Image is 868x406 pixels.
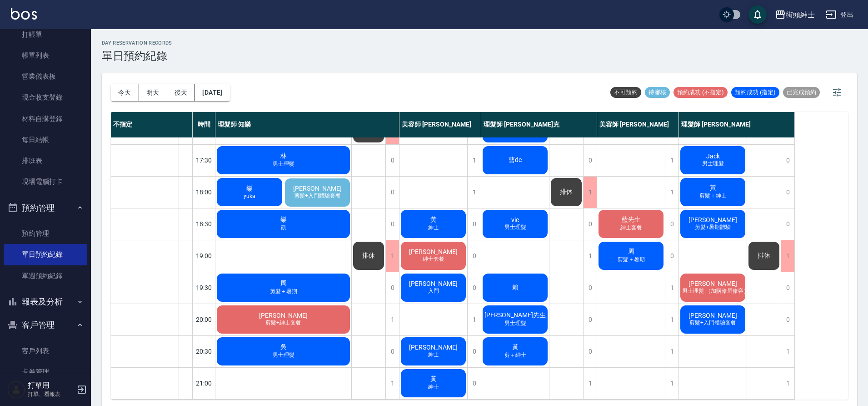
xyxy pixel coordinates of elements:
[271,351,296,359] span: 男士理髮
[510,343,520,351] span: 黃
[242,193,257,199] span: yuka
[583,304,597,335] div: 0
[771,5,818,24] button: 街頭紳士
[385,145,399,176] div: 0
[467,368,481,399] div: 0
[620,216,643,224] span: 藍先生
[481,112,597,137] div: 理髮師 [PERSON_NAME]克
[748,5,767,24] button: save
[28,381,74,390] h5: 打單用
[426,224,441,232] span: 紳士
[583,145,597,176] div: 0
[673,88,728,96] span: 預約成功 (不指定)
[279,279,289,288] span: 周
[421,255,446,263] span: 紳士套餐
[503,223,528,231] span: 男士理髮
[7,381,25,399] img: Person
[781,177,794,208] div: 0
[467,304,481,335] div: 1
[687,280,739,287] span: [PERSON_NAME]
[385,208,399,240] div: 0
[193,304,215,335] div: 20:00
[467,177,481,208] div: 1
[687,216,739,223] span: [PERSON_NAME]
[4,340,87,361] a: 客戶列表
[264,319,303,327] span: 剪髮+紳士套餐
[467,272,481,304] div: 0
[257,312,309,319] span: [PERSON_NAME]
[193,335,215,367] div: 20:30
[510,284,520,292] span: 賴
[781,304,794,335] div: 0
[193,176,215,208] div: 18:00
[665,272,678,304] div: 1
[292,192,343,200] span: 剪髮+入門體驗套餐
[4,244,87,265] a: 單日預約紀錄
[215,112,399,137] div: 理髮師 知樂
[279,224,288,232] span: 凱
[665,177,678,208] div: 1
[665,208,678,240] div: 0
[385,177,399,208] div: 0
[786,9,815,20] div: 街頭紳士
[467,336,481,367] div: 0
[399,112,481,137] div: 美容師 [PERSON_NAME]
[783,88,820,96] span: 已完成預約
[407,344,459,351] span: [PERSON_NAME]
[665,145,678,176] div: 1
[4,196,87,220] button: 預約管理
[680,287,751,295] span: 男士理髮 （加購修眉修容）
[483,311,548,320] span: [PERSON_NAME]先生
[4,361,87,382] a: 卡券管理
[360,252,377,260] span: 排休
[385,336,399,367] div: 0
[781,240,794,272] div: 1
[4,223,87,244] a: 預約管理
[583,272,597,304] div: 0
[102,40,172,46] h2: day Reservation records
[708,184,718,192] span: 黃
[781,368,794,399] div: 1
[279,216,289,224] span: 樂
[626,248,636,256] span: 周
[4,265,87,286] a: 單週預約紀錄
[467,240,481,272] div: 0
[597,112,679,137] div: 美容師 [PERSON_NAME]
[193,367,215,399] div: 21:00
[426,287,441,295] span: 入門
[665,240,678,272] div: 0
[193,208,215,240] div: 18:30
[688,319,738,327] span: 剪髮+入門體驗套餐
[467,145,481,176] div: 1
[407,280,459,287] span: [PERSON_NAME]
[291,185,344,192] span: [PERSON_NAME]
[271,160,296,168] span: 男士理髮
[781,145,794,176] div: 0
[4,24,87,45] a: 打帳單
[4,150,87,171] a: 排班表
[503,320,528,327] span: 男士理髮
[4,66,87,87] a: 營業儀表板
[619,224,644,232] span: 紳士套餐
[558,188,574,196] span: 排休
[279,152,289,160] span: 林
[193,240,215,272] div: 19:00
[781,272,794,304] div: 0
[693,223,733,231] span: 剪髮+暑期體驗
[4,108,87,129] a: 材料自購登錄
[704,152,722,160] span: Jack
[507,156,524,164] span: 曹dc
[385,368,399,399] div: 1
[407,248,459,255] span: [PERSON_NAME]
[193,112,215,137] div: 時間
[756,252,772,260] span: 排休
[822,6,857,23] button: 登出
[4,87,87,108] a: 現金收支登錄
[583,368,597,399] div: 1
[583,336,597,367] div: 0
[4,45,87,66] a: 帳單列表
[467,208,481,240] div: 0
[616,256,647,264] span: 剪髮＋暑期
[28,390,74,398] p: 打單、看報表
[111,84,139,101] button: 今天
